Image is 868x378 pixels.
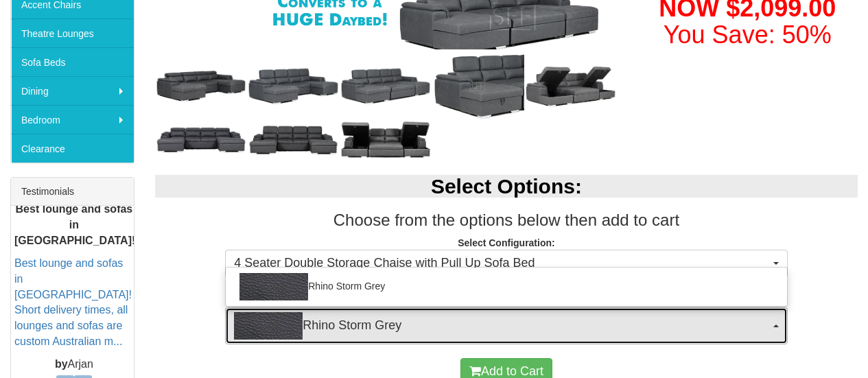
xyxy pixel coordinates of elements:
[55,358,68,370] b: by
[11,178,134,206] div: Testimonials
[11,47,134,76] a: Sofa Beds
[234,312,769,340] span: Rhino Storm Grey
[11,105,134,134] a: Bedroom
[11,76,134,105] a: Dining
[234,312,303,340] img: Rhino Storm Grey
[11,19,134,47] a: Theatre Lounges
[239,273,308,300] img: Rhino Storm Grey
[225,250,787,277] button: 4 Seater Double Storage Chaise with Pull Up Sofa Bed
[234,255,769,272] span: 4 Seater Double Storage Chaise with Pull Up Sofa Bed
[431,175,582,198] b: Select Options:
[14,357,134,373] p: Arjan
[225,307,787,344] button: Rhino Storm GreyRhino Storm Grey
[226,271,786,303] a: Rhino Storm Grey
[14,257,132,347] a: Best lounge and sofas in [GEOGRAPHIC_DATA]! Short delivery times, all lounges and sofas are custo...
[155,211,858,229] h3: Choose from the options below then add to cart
[664,21,832,49] font: You Save: 50%
[458,237,555,248] strong: Select Configuration:
[14,203,135,246] b: Best lounge and sofas in [GEOGRAPHIC_DATA]!
[11,134,134,163] a: Clearance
